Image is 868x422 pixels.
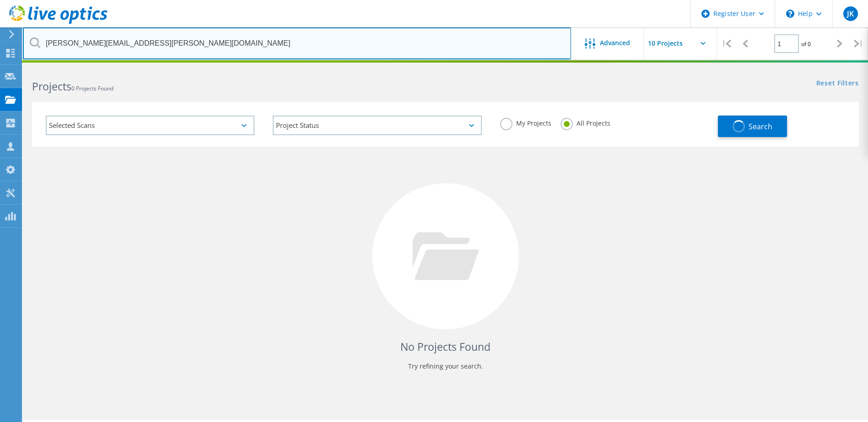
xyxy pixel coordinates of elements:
[717,27,736,60] div: |
[718,116,787,137] button: Search
[41,339,850,354] h4: No Projects Found
[600,40,630,46] span: Advanced
[273,116,481,135] div: Project Status
[71,84,113,92] span: 0 Projects Found
[561,118,610,127] label: All Projects
[9,19,108,26] a: Live Optics Dashboard
[46,116,254,135] div: Selected Scans
[786,10,794,18] svg: \n
[816,80,859,88] a: Reset Filters
[749,121,772,132] span: Search
[41,359,850,374] p: Try refining your search.
[849,27,868,60] div: |
[23,27,571,59] input: Search projects by name, owner, ID, company, etc
[801,40,811,48] span: of 0
[847,10,854,17] span: JK
[32,79,71,94] b: Projects
[500,118,551,127] label: My Projects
